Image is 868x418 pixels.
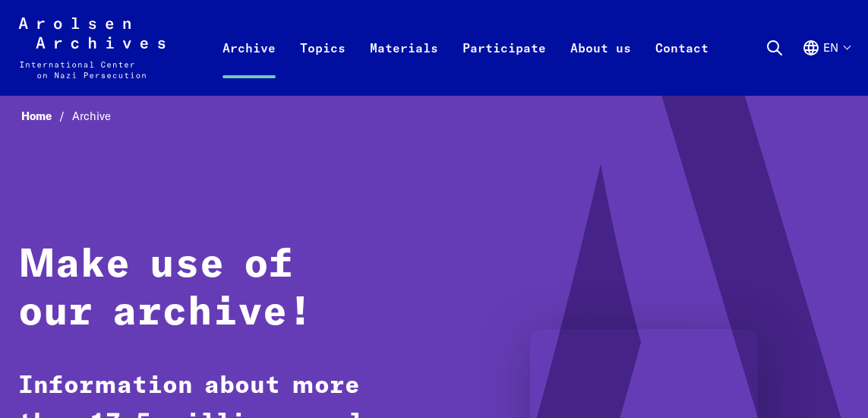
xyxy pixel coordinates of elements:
[18,242,408,338] h1: Make use of our archive!
[450,35,558,96] a: Participate
[288,35,358,96] a: Topics
[18,105,850,128] nav: Breadcrumb
[643,35,721,96] a: Contact
[21,109,72,123] a: Home
[210,17,721,78] nav: Primary
[802,39,850,92] button: English, language selection
[210,35,288,96] a: Archive
[358,35,450,96] a: Materials
[558,35,643,96] a: About us
[72,109,111,123] span: Archive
